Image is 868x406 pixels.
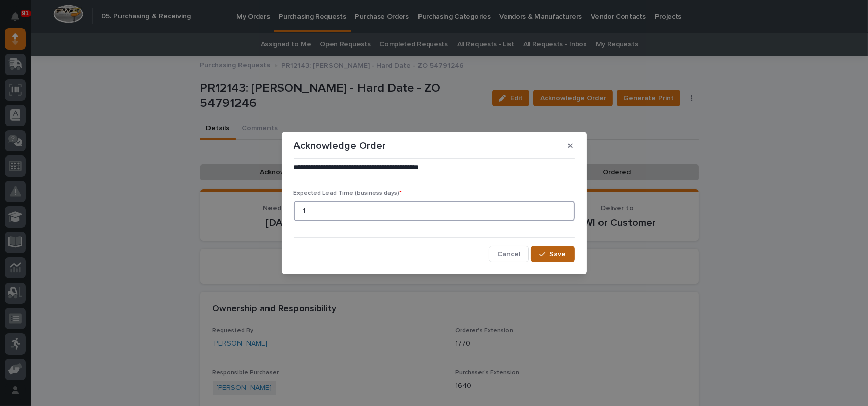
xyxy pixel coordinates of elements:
[294,140,386,152] p: Acknowledge Order
[531,246,574,262] button: Save
[489,246,529,262] button: Cancel
[550,249,566,259] span: Save
[497,249,520,259] span: Cancel
[294,190,402,196] span: Expected Lead Time (business days)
